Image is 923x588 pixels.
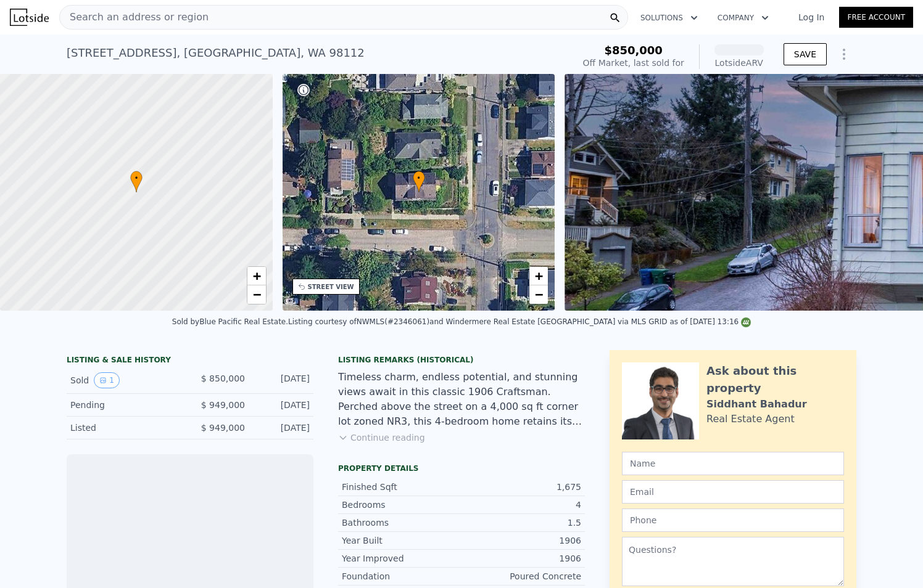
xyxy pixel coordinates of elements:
div: Year Built [342,534,461,547]
input: Phone [622,508,844,532]
span: − [252,287,260,302]
div: Timeless charm, endless potential, and stunning views await in this classic 1906 Craftsman. Perch... [338,370,585,429]
span: $ 850,000 [201,374,245,383]
div: Finished Sqft [342,481,461,493]
span: + [252,268,260,284]
span: $850,000 [604,44,663,57]
div: Siddhant Bahadur [706,397,807,412]
span: − [535,287,543,302]
div: Sold [70,372,180,388]
div: LISTING & SALE HISTORY [67,355,313,367]
div: Ask about this property [706,362,844,397]
span: Search an address or region [60,10,209,25]
img: Lotside [10,9,49,26]
div: Bedrooms [342,499,461,511]
span: • [130,173,143,184]
div: Listing Remarks (Historical) [338,355,585,365]
button: Show Options [832,42,856,67]
div: • [413,171,425,192]
div: [DATE] [255,399,310,411]
a: Zoom out [529,285,548,304]
div: • [130,171,143,192]
button: Continue reading [338,431,425,444]
div: [DATE] [255,372,310,388]
span: $ 949,000 [201,400,245,410]
a: Log In [784,11,839,23]
div: 1906 [461,552,581,565]
a: Free Account [839,7,913,28]
button: View historical data [94,372,120,388]
div: Bathrooms [342,517,461,529]
span: + [535,268,543,284]
span: • [413,173,425,184]
div: STREET VIEW [308,282,354,292]
div: Poured Concrete [461,570,581,582]
img: NWMLS Logo [741,317,751,327]
div: Lotside ARV [714,57,764,69]
div: 1,675 [461,481,581,493]
div: Year Improved [342,552,461,565]
div: 1.5 [461,517,581,529]
div: [STREET_ADDRESS] , [GEOGRAPHIC_DATA] , WA 98112 [67,44,365,62]
div: Real Estate Agent [706,412,795,427]
a: Zoom in [529,267,548,285]
a: Zoom out [247,285,266,304]
span: $ 949,000 [201,423,245,433]
button: SAVE [784,43,827,65]
button: Solutions [631,7,708,29]
a: Zoom in [247,267,266,285]
div: Sold by Blue Pacific Real Estate . [172,317,288,326]
input: Name [622,452,844,475]
div: Listing courtesy of NWMLS (#2346061) and Windermere Real Estate [GEOGRAPHIC_DATA] via MLS GRID as... [288,317,751,326]
div: Pending [70,399,180,411]
div: Off Market, last sold for [583,57,684,69]
div: Listed [70,422,180,434]
div: Property details [338,463,585,473]
input: Email [622,480,844,504]
div: Foundation [342,570,461,582]
div: 4 [461,499,581,511]
button: Company [708,7,779,29]
div: [DATE] [255,422,310,434]
div: 1906 [461,534,581,547]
